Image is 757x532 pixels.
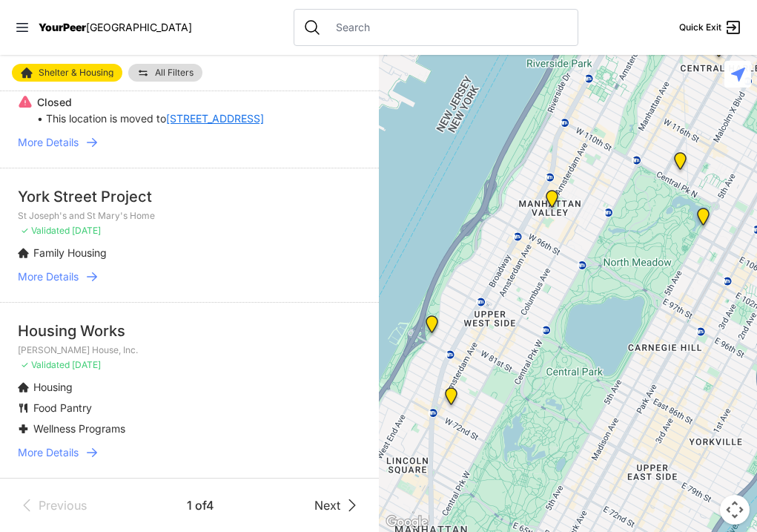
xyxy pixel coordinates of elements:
[18,269,79,284] span: More Details
[21,359,70,370] span: ✓ Validated
[314,496,340,514] span: Next
[442,387,460,411] div: Hamilton Senior Center
[155,68,194,77] span: All Filters
[18,344,361,356] p: [PERSON_NAME] House, Inc.
[72,225,101,236] span: [DATE]
[383,513,432,532] a: Open this area in Google Maps (opens a new window)
[166,111,264,126] a: [STREET_ADDRESS]
[33,381,73,393] span: Housing
[18,445,361,460] a: More Details
[39,21,86,33] span: YourPeer
[86,21,192,33] span: [GEOGRAPHIC_DATA]
[37,111,264,126] p: • This location is moved to
[72,359,101,370] span: [DATE]
[128,64,202,82] a: All Filters
[18,445,79,460] span: More Details
[18,210,361,222] p: St Joseph's and St Mary's Home
[679,22,721,33] span: Quick Exit
[37,95,264,110] p: Closed
[18,135,79,150] span: More Details
[12,64,122,82] a: Shelter & Housing
[314,496,361,514] a: Next
[710,39,728,63] div: Uptown/Harlem DYCD Youth Drop-in Center
[39,496,87,514] span: Previous
[18,321,361,341] div: Housing Works
[195,498,206,513] span: of
[679,19,742,36] a: Quick Exit
[671,152,690,176] div: 820 MRT Residential Chemical Dependence Treatment Program
[423,315,441,339] div: Administrative Office, No Walk-Ins
[33,401,92,414] span: Food Pantry
[18,269,361,284] a: More Details
[33,422,125,435] span: Wellness Programs
[21,225,70,236] span: ✓ Validated
[18,186,361,207] div: York Street Project
[206,498,214,513] span: 4
[720,495,750,525] button: Map camera controls
[543,190,561,214] div: Trinity Lutheran Church
[39,23,192,32] a: YourPeer[GEOGRAPHIC_DATA]
[39,68,113,77] span: Shelter & Housing
[327,20,569,35] input: Search
[383,513,432,532] img: Google
[18,135,361,150] a: More Details
[33,246,107,259] span: Family Housing
[187,498,195,513] span: 1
